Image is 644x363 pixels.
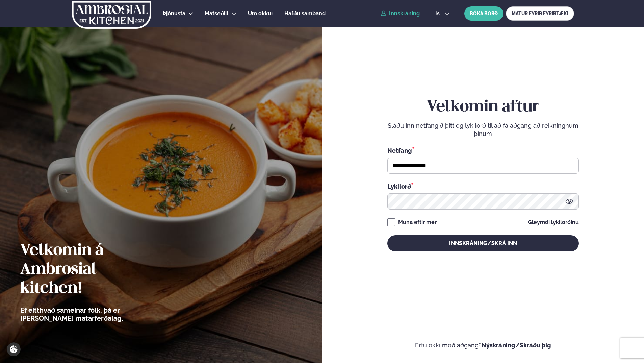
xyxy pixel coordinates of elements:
a: Um okkur [248,9,273,18]
h2: Velkomin á Ambrosial kitchen! [20,241,160,298]
a: Cookie settings [7,342,21,356]
a: MATUR FYRIR FYRIRTÆKI [506,6,574,21]
div: Lykilorð [387,182,579,191]
span: Matseðill [205,10,229,17]
button: is [430,11,455,16]
span: is [435,11,442,16]
a: Hafðu samband [284,9,326,18]
p: Sláðu inn netfangið þitt og lykilorð til að fá aðgang að reikningnum þínum [387,122,579,138]
p: Ef eitthvað sameinar fólk, þá er [PERSON_NAME] matarferðalag. [20,306,160,322]
a: Matseðill [205,9,229,18]
button: Innskráning/Skrá inn [387,235,579,251]
div: Netfang [387,146,579,155]
h2: Velkomin aftur [387,98,579,117]
a: Þjónusta [163,9,185,18]
a: Nýskráning/Skráðu þig [482,342,551,349]
a: Innskráning [381,10,420,17]
img: logo [71,1,152,29]
p: Ertu ekki með aðgang? [342,341,624,349]
a: Gleymdi lykilorðinu [528,220,579,225]
button: BÓKA BORÐ [464,6,503,21]
span: Um okkur [248,10,273,17]
span: Þjónusta [163,10,185,17]
span: Hafðu samband [284,10,326,17]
